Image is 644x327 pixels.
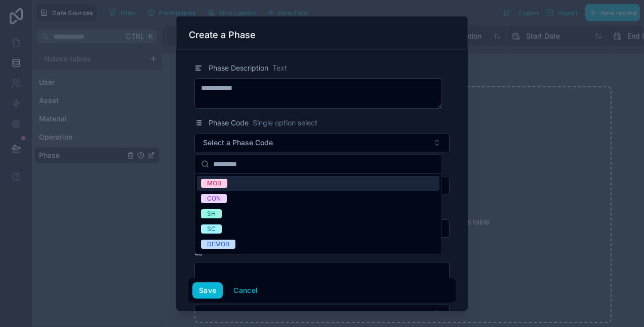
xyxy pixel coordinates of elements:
[207,194,221,203] div: CON
[195,174,441,254] div: Suggestions
[194,305,450,322] button: Select Button
[192,282,223,299] button: Save
[272,63,287,73] span: Text
[209,118,249,128] span: Phase Code
[194,133,450,152] button: Select Button
[227,282,264,299] button: Cancel
[207,240,229,249] div: DEMOB
[189,29,256,41] h3: Create a Phase
[203,138,273,148] span: Select a Phase Code
[207,179,221,188] div: MOB
[253,118,317,128] span: Single option select
[207,209,216,218] div: SH
[209,63,268,73] span: Phase Description
[207,224,216,234] div: SC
